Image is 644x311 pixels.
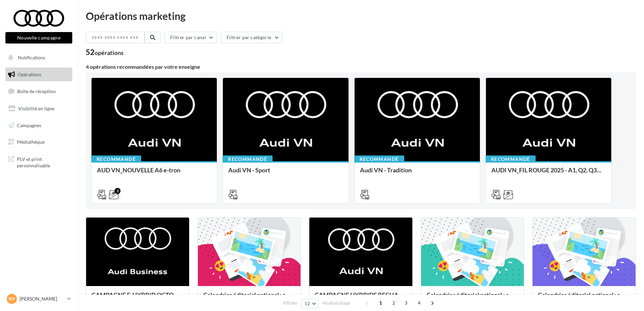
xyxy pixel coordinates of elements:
span: 4 [414,298,424,308]
div: CAMPAGNE E-HYBRID OCTOBRE B2B [92,291,184,305]
div: Recommandé [223,155,273,163]
span: 2 [388,298,399,308]
span: PLV et print personnalisable [17,154,70,169]
div: Audi VN - Sport [228,167,343,180]
span: Boîte de réception [17,88,56,94]
button: Nouvelle campagne [5,32,72,44]
a: Boîte de réception [4,84,74,98]
span: Campagnes [17,122,41,128]
span: Médiathèque [17,139,45,145]
div: CAMPAGNE HYBRIDE RECHARGEABLE [315,291,407,305]
div: AUDI VN_FIL ROUGE 2025 - A1, Q2, Q3, Q5 et Q4 e-tron [491,167,606,180]
span: Notifications [18,55,45,60]
div: Audi VN - Tradition [360,167,474,180]
a: PLV et print personnalisable [4,152,74,172]
span: RV [9,295,15,302]
p: [PERSON_NAME] [20,295,65,302]
span: 12 [305,301,310,306]
div: Recommandé [91,155,141,163]
div: 4 opérations recommandées par votre enseigne [86,64,636,69]
div: opérations [95,50,124,56]
span: Visibilité en ligne [18,106,54,111]
a: Médiathèque [4,135,74,149]
a: Opérations [4,67,74,82]
button: Filtrer par catégorie [221,32,282,43]
div: Calendrier éditorial national : semaine du 08.09 au 14.09 [538,291,630,305]
button: 12 [302,299,319,308]
div: Recommandé [486,155,536,163]
span: Opérations [18,72,41,77]
span: 3 [401,298,411,308]
span: résultats/page [322,300,350,306]
span: Afficher [283,300,298,306]
a: Visibilité en ligne [4,102,74,116]
div: 52 [86,49,124,56]
button: Notifications [4,51,71,65]
div: Opérations marketing [86,11,636,21]
div: Recommandé [354,155,404,163]
a: RV [PERSON_NAME] [5,292,72,305]
div: Calendrier éditorial national : semaine du 22.09 au 28.09 [203,291,295,305]
div: 2 [114,188,121,194]
div: Calendrier éditorial national : semaine du 15.09 au 21.09 [427,291,519,305]
div: AUD VN_NOUVELLE A6 e-tron [97,167,211,180]
a: Campagnes [4,118,74,133]
span: 1 [375,298,386,308]
button: Filtrer par canal [164,32,217,43]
